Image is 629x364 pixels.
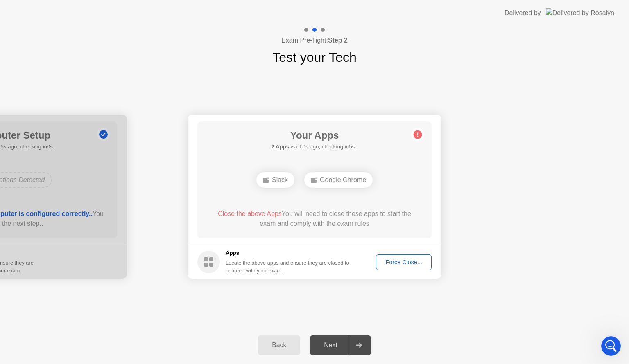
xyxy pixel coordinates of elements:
[304,172,373,188] div: Google Chrome
[46,4,59,18] div: Profile image for Sonny
[17,87,147,103] input: Enter your email
[226,259,350,274] div: Locate the above apps and ensure they are closed to proceed with your exam.
[7,63,157,119] div: Operator says…
[379,259,429,265] div: Force Close...
[226,249,350,257] h5: Apps
[7,119,134,153] div: Thanks , please let us know how we can help by giving us more information about your issue.
[35,4,48,18] img: Profile image for Abisha
[26,268,32,274] button: Gif picker
[281,36,348,45] h4: Exam Pre-flight:
[7,6,157,63] div: Operator says…
[5,3,21,19] button: go back
[7,160,157,208] div: Cody says…
[218,210,282,217] span: Close the above Apps
[140,265,154,278] button: Send a message…
[23,4,36,18] img: Profile image for MUSAWER
[260,342,298,349] div: Back
[209,209,420,229] div: You will need to close these apps to start the exam and comply with the exam rules
[39,268,45,274] button: Upload attachment
[13,268,19,274] button: Emoji picker
[143,3,158,19] button: Home
[271,144,289,150] b: 2 Apps
[310,335,371,355] button: Next
[29,160,157,202] div: I have completed all 60 questions in my test, but i do not have an option to mark "Complete" whil...
[17,30,147,47] input: Name
[258,335,300,355] button: Back
[376,254,432,270] button: Force Close...
[271,143,357,151] h5: as of 0s ago, checking in5s..
[13,213,109,229] div: Great 😄 The team will be in touch shortly.
[505,8,541,18] div: Delivered by
[63,4,116,10] h1: [PERSON_NAME]
[13,236,60,241] div: Operator • 3m ago
[272,47,357,67] h1: Test your Tech
[328,37,348,44] b: Step 2
[17,20,147,28] div: Name
[7,208,157,252] div: Operator says…
[69,10,114,18] p: Under 3 minutes
[312,342,349,349] div: Next
[7,208,115,234] div: Great 😄The team will be in touch shortly.Operator • 3m ago
[7,119,157,160] div: Operator says…
[7,251,157,265] textarea: Message…
[601,336,621,356] iframe: Intercom live chat
[546,8,614,18] img: Delivered by Rosalyn
[271,128,357,143] h1: Your Apps
[17,77,147,85] div: Email
[13,124,128,148] div: Thanks , please let us know how we can help by giving us more information about your issue.
[256,172,294,188] div: Slack
[36,165,151,197] div: I have completed all 60 questions in my test, but i do not have an option to mark "Complete" whil...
